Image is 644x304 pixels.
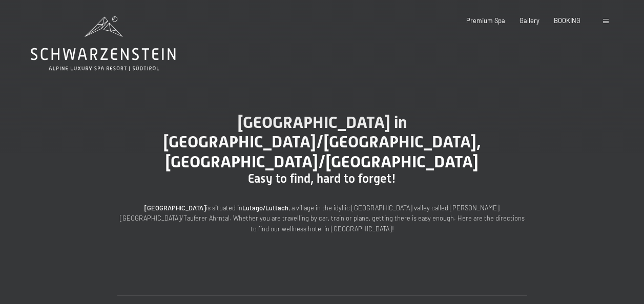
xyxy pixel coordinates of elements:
[144,204,206,212] strong: [GEOGRAPHIC_DATA]
[242,204,288,212] strong: Lutago/Luttach
[554,16,580,25] a: BOOKING
[520,16,539,25] a: Gallery
[163,113,481,171] span: [GEOGRAPHIC_DATA] in [GEOGRAPHIC_DATA]/[GEOGRAPHIC_DATA], [GEOGRAPHIC_DATA]/[GEOGRAPHIC_DATA]
[117,203,527,234] p: is situated in , a village in the idyllic [GEOGRAPHIC_DATA] valley called [PERSON_NAME][GEOGRAPHI...
[248,171,396,186] span: Easy to find, hard to forget!
[466,16,505,25] a: Premium Spa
